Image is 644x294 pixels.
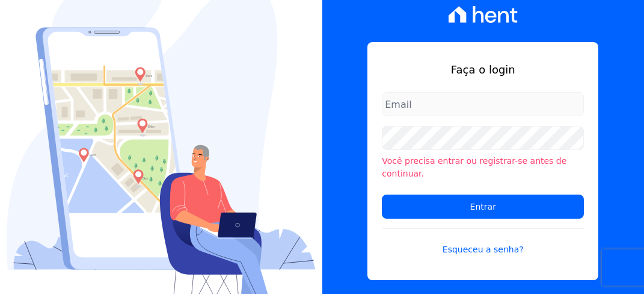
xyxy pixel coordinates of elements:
input: Entrar [382,195,584,219]
li: Você precisa entrar ou registrar-se antes de continuar. [382,155,584,180]
h1: Faça o login [382,61,584,78]
input: Email [382,92,584,116]
a: Esqueceu a senha? [382,228,584,256]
